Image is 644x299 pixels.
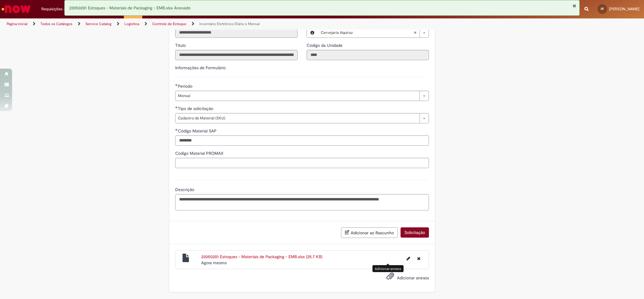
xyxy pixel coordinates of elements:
span: Adicionar anexos [397,275,429,281]
a: Cervejaria AquirazLimpar campo Local [318,28,429,37]
button: Editar nome de arquivo 22050201 Estoques - Materiais de Packaging - EMB.xlsx [403,254,414,263]
span: Obrigatório Preenchido [175,128,178,131]
span: Requisições [41,6,63,12]
input: Código Material SAP [175,135,429,146]
input: Código Material PROMAX [175,158,429,168]
span: FF [601,7,604,11]
span: 1 [64,7,68,12]
button: Fechar Notificação [572,3,576,8]
span: Descrição [175,187,195,192]
span: Tipo de solicitação [178,106,214,111]
span: Código Material SAP [178,128,218,134]
div: Adicionar anexos [372,265,404,272]
a: Logistica [124,21,139,26]
span: Período [178,83,194,89]
abbr: Limpar campo Local [411,28,420,37]
a: 22050201 Estoques - Materiais de Packaging - EMB.xlsx (25.7 KB) [201,254,322,259]
a: Todos os Catálogos [40,21,72,26]
button: Adicionar ao Rascunho [341,227,398,238]
textarea: Descrição [175,194,429,210]
a: Inventário Eletrônico Diário e Mensal [199,21,260,26]
button: Local, Visualizar este registro Cervejaria Aquiraz [307,28,318,37]
input: Email [175,28,298,38]
a: Service Catalog [85,21,111,26]
span: Cadastro de Material (SKU) [178,113,417,123]
label: Somente leitura - Título [175,42,187,48]
label: Informações de Formulário [175,65,226,70]
span: Obrigatório Preenchido [175,84,178,86]
span: Obrigatório Preenchido [175,106,178,109]
span: Mensal [178,91,417,101]
ul: Trilhas de página [5,18,425,30]
button: Adicionar anexos [385,271,396,284]
input: Título [175,50,298,60]
a: Página inicial [7,21,27,26]
a: Controle de Estoque [152,21,186,26]
span: [PERSON_NAME] [609,6,639,11]
label: Somente leitura - Código da Unidade [307,42,344,48]
span: 22050201 Estoques - Materiais de Packaging - EMB.xlsx Anexado [69,5,191,11]
span: Agora mesmo [201,260,227,265]
span: Código Material PROMAX [175,151,225,156]
button: Solicitação [401,227,429,238]
img: ServiceNow [1,3,32,15]
time: 28/09/2025 17:11:12 [201,260,227,265]
span: Cervejaria Aquiraz [321,28,414,37]
input: Código da Unidade [307,50,429,60]
button: Excluir 22050201 Estoques - Materiais de Packaging - EMB.xlsx [414,254,424,263]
